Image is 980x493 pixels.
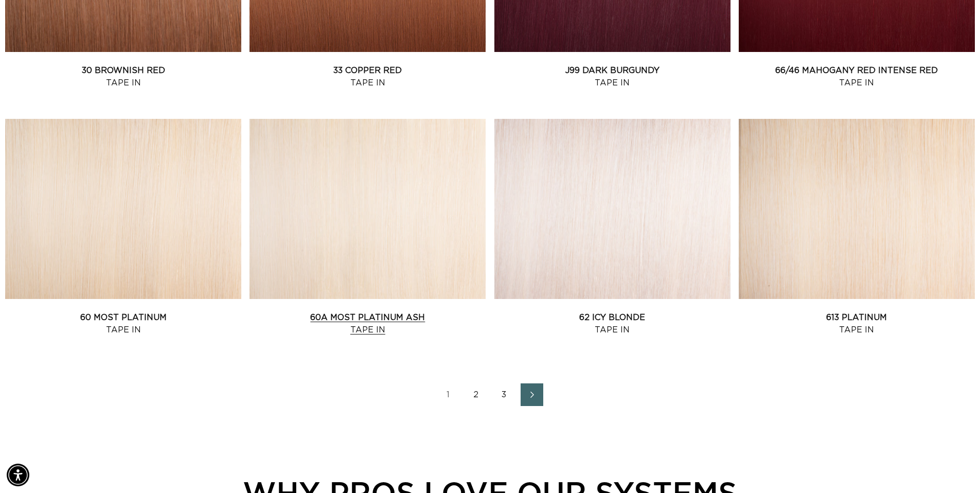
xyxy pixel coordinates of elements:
[250,311,486,336] a: 60A Most Platinum Ash Tape In
[493,383,515,406] a: Page 3
[929,444,980,493] iframe: Chat Widget
[250,64,486,89] a: 33 Copper Red Tape In
[521,383,543,406] a: Next page
[465,383,488,406] a: Page 2
[494,64,730,89] a: J99 Dark Burgundy Tape In
[494,311,730,336] a: 62 Icy Blonde Tape In
[7,464,29,486] div: Accessibility Menu
[739,311,975,336] a: 613 Platinum Tape In
[739,64,975,89] a: 66/46 Mahogany Red Intense Red Tape In
[5,64,241,89] a: 30 Brownish Red Tape In
[437,383,460,406] a: Page 1
[5,311,241,336] a: 60 Most Platinum Tape In
[5,383,975,406] nav: Pagination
